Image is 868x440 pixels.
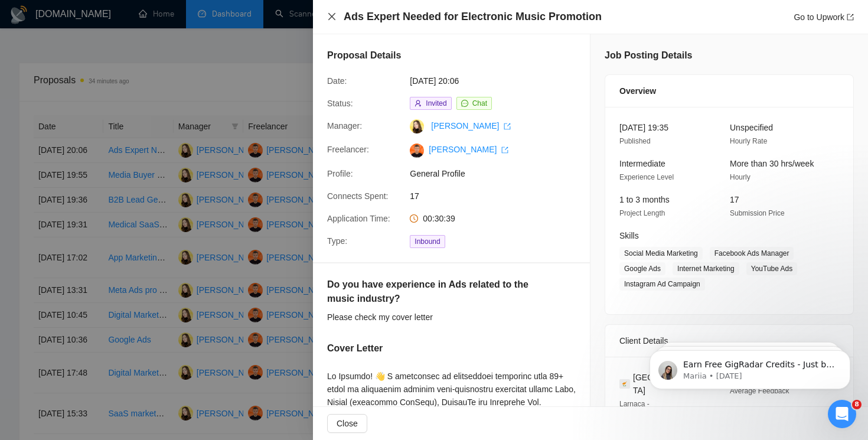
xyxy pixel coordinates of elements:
span: Internet Marketing [673,262,739,275]
h4: Ads Expert Needed for Electronic Music Promotion [344,9,602,24]
button: Close [327,414,367,433]
span: message [461,100,468,107]
span: Intermediate [619,159,665,168]
img: 🇨🇾 [619,377,630,390]
span: Instagram Ad Campaign [619,278,705,291]
span: [DATE] 19:35 [619,123,668,132]
a: [PERSON_NAME] export [431,121,511,131]
span: [DATE] 20:06 [410,74,587,87]
iframe: Intercom live chat [828,400,856,428]
span: 00:30:39 [423,214,455,223]
span: Google Ads [619,262,665,275]
h5: Cover Letter [327,341,383,356]
span: Status: [327,99,353,108]
span: YouTube Ads [746,262,798,275]
span: 17 [410,190,587,203]
span: Overview [619,84,656,97]
span: 8 [852,400,862,409]
span: Connects Spent: [327,191,389,201]
iframe: Intercom notifications message [632,325,868,408]
span: General Profile [410,167,587,180]
h5: Job Posting Details [605,48,692,63]
span: Chat [472,99,487,107]
span: export [847,14,854,21]
span: Manager: [327,121,362,131]
span: Invited [426,99,446,107]
div: Client Details [619,325,839,357]
span: export [504,123,511,130]
span: Submission Price [730,209,785,217]
a: [PERSON_NAME] export [429,145,508,154]
span: clock-circle [410,214,418,223]
a: Go to Upworkexport [794,12,854,22]
h5: Proposal Details [327,48,401,63]
img: c14xhZlC-tuZVDV19vT9PqPao_mWkLBFZtPhMWXnAzD5A78GLaVOfmL__cgNkALhSq [410,144,424,158]
span: Project Length [619,209,665,217]
div: Please check my cover letter [327,311,576,324]
span: Facebook Ads Manager [710,247,794,260]
button: Close [327,12,337,22]
span: More than 30 hrs/week [730,159,814,168]
span: 17 [730,195,739,204]
span: Hourly Rate [730,137,767,145]
h5: Do you have experience in Ads related to the music industry? [327,278,539,306]
span: Close [337,417,358,430]
span: Experience Level [619,173,674,181]
span: Freelancer: [327,145,369,154]
span: Social Media Marketing [619,247,703,260]
span: Published [619,137,651,145]
span: Type: [327,236,347,246]
span: Skills [619,231,639,240]
span: export [501,146,508,154]
span: 1 to 3 months [619,195,670,204]
span: close [327,12,337,21]
span: user-add [415,100,422,107]
span: Application Time: [327,214,390,223]
span: Larnaca - [619,400,650,408]
span: Profile: [327,169,353,178]
span: Date: [327,76,347,86]
span: Hourly [730,173,750,181]
span: Unspecified [730,123,773,132]
span: Inbound [410,235,445,248]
